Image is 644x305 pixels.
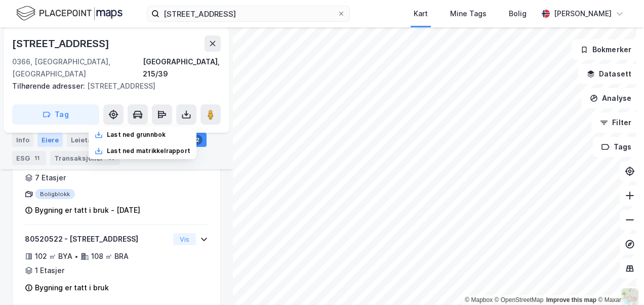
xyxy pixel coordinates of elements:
button: Datasett [578,64,640,84]
div: 11 [32,153,42,163]
div: Bolig [509,8,527,20]
img: logo.f888ab2527a4732fd821a326f86c7f29.svg [16,5,123,22]
iframe: Chat Widget [593,256,644,305]
div: [GEOGRAPHIC_DATA], 215/39 [143,56,221,80]
a: OpenStreetMap [495,296,544,303]
div: Last ned grunnbok [107,131,166,139]
div: • [74,252,78,260]
div: [STREET_ADDRESS] [12,35,111,52]
div: Leietakere [67,133,123,147]
div: 1 Etasjer [35,264,64,277]
div: Mine Tags [450,8,487,20]
div: Eiere [37,133,63,147]
button: Filter [591,112,640,133]
div: [STREET_ADDRESS] [12,80,213,92]
div: ESG [12,151,46,165]
a: Mapbox [465,296,493,303]
div: 108 ㎡ BRA [91,250,129,262]
button: Analyse [581,88,640,108]
div: Info [12,133,33,147]
button: Vis [173,233,196,245]
div: 0366, [GEOGRAPHIC_DATA], [GEOGRAPHIC_DATA] [12,56,143,80]
div: Bygning er tatt i bruk - [DATE] [35,204,140,216]
div: 7 Etasjer [35,172,66,184]
button: Bokmerker [572,40,640,60]
div: Last ned matrikkelrapport [107,147,190,155]
div: 80520522 - [STREET_ADDRESS] [25,233,169,245]
button: Tag [12,104,99,125]
span: Tilhørende adresser: [12,82,87,90]
div: 2 [192,135,203,145]
div: 102 ㎡ BYA [35,250,72,262]
a: Improve this map [546,296,596,303]
div: Kart [414,8,428,20]
div: [PERSON_NAME] [554,8,612,20]
button: Tags [593,137,640,157]
input: Søk på adresse, matrikkel, gårdeiere, leietakere eller personer [159,6,337,21]
div: Bygning er tatt i bruk [35,282,109,294]
div: Transaksjoner [50,151,120,165]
